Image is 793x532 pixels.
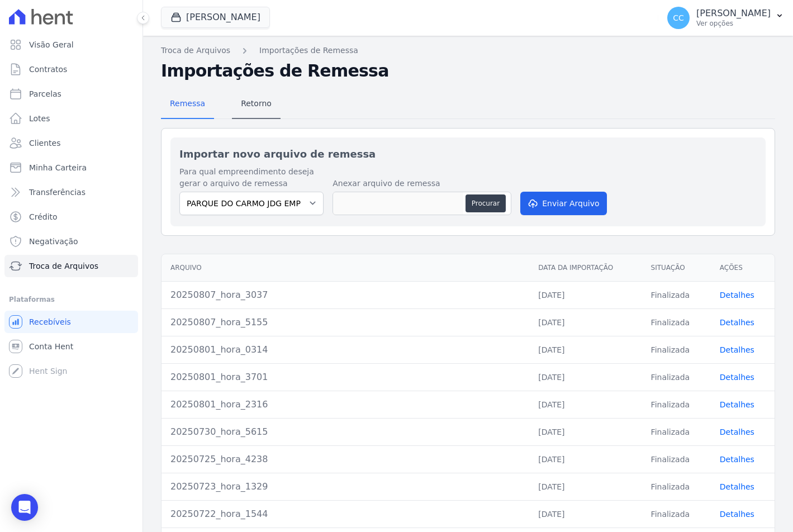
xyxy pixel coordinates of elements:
[529,473,642,500] td: [DATE]
[720,510,754,519] a: Detalhes
[161,45,230,56] a: Troca de Arquivos
[720,291,754,300] a: Detalhes
[4,230,138,253] a: Negativação
[163,92,212,115] span: Remessa
[720,318,754,327] a: Detalhes
[179,146,757,161] h2: Importar novo arquivo de remessa
[529,418,642,445] td: [DATE]
[4,311,138,333] a: Recebíveis
[4,206,138,228] a: Crédito
[720,373,754,382] a: Detalhes
[642,445,711,473] td: Finalizada
[29,260,98,272] span: Troca de Arquivos
[29,162,87,173] span: Minha Carteira
[4,255,138,277] a: Troca de Arquivos
[170,425,520,439] div: 20250730_hora_5615
[720,345,754,354] a: Detalhes
[29,137,60,149] span: Clientes
[4,58,138,80] a: Contratos
[29,211,58,222] span: Crédito
[529,363,642,391] td: [DATE]
[170,453,520,466] div: 20250725_hora_4238
[161,7,270,28] button: [PERSON_NAME]
[29,341,73,352] span: Conta Hent
[29,39,74,50] span: Visão Geral
[29,316,71,327] span: Recebíveis
[29,187,86,198] span: Transferências
[29,88,61,99] span: Parcelas
[232,90,281,119] a: Retorno
[529,308,642,336] td: [DATE]
[642,363,711,391] td: Finalizada
[720,482,754,491] a: Detalhes
[234,92,278,115] span: Retorno
[170,480,520,493] div: 20250723_hora_1329
[529,391,642,418] td: [DATE]
[29,236,78,247] span: Negativação
[642,473,711,500] td: Finalizada
[4,181,138,203] a: Transferências
[4,34,138,56] a: Visão Geral
[170,370,520,384] div: 20250801_hora_3701
[642,391,711,418] td: Finalizada
[162,254,529,282] th: Arquivo
[711,254,775,282] th: Ações
[696,8,771,19] p: [PERSON_NAME]
[642,281,711,308] td: Finalizada
[520,192,606,215] button: Enviar Arquivo
[161,90,214,119] a: Remessa
[529,254,642,282] th: Data da Importação
[642,418,711,445] td: Finalizada
[529,336,642,363] td: [DATE]
[673,14,684,22] span: CC
[658,2,793,34] button: CC [PERSON_NAME] Ver opções
[170,343,520,357] div: 20250801_hora_0314
[529,281,642,308] td: [DATE]
[720,427,754,436] a: Detalhes
[259,45,358,56] a: Importações de Remessa
[179,166,324,189] label: Para qual empreendimento deseja gerar o arquivo de remessa
[11,494,38,521] div: Open Intercom Messenger
[4,335,138,358] a: Conta Hent
[4,107,138,130] a: Lotes
[642,308,711,336] td: Finalizada
[529,500,642,528] td: [DATE]
[642,254,711,282] th: Situação
[29,113,50,124] span: Lotes
[696,19,771,28] p: Ver opções
[720,455,754,464] a: Detalhes
[4,156,138,179] a: Minha Carteira
[333,178,511,189] label: Anexar arquivo de remessa
[9,293,134,306] div: Plataformas
[720,400,754,409] a: Detalhes
[4,132,138,154] a: Clientes
[466,194,506,212] button: Procurar
[170,398,520,411] div: 20250801_hora_2316
[642,500,711,528] td: Finalizada
[29,64,67,75] span: Contratos
[170,316,520,329] div: 20250807_hora_5155
[4,83,138,105] a: Parcelas
[170,507,520,521] div: 20250722_hora_1544
[161,61,775,81] h2: Importações de Remessa
[529,445,642,473] td: [DATE]
[170,288,520,302] div: 20250807_hora_3037
[642,336,711,363] td: Finalizada
[161,45,775,56] nav: Breadcrumb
